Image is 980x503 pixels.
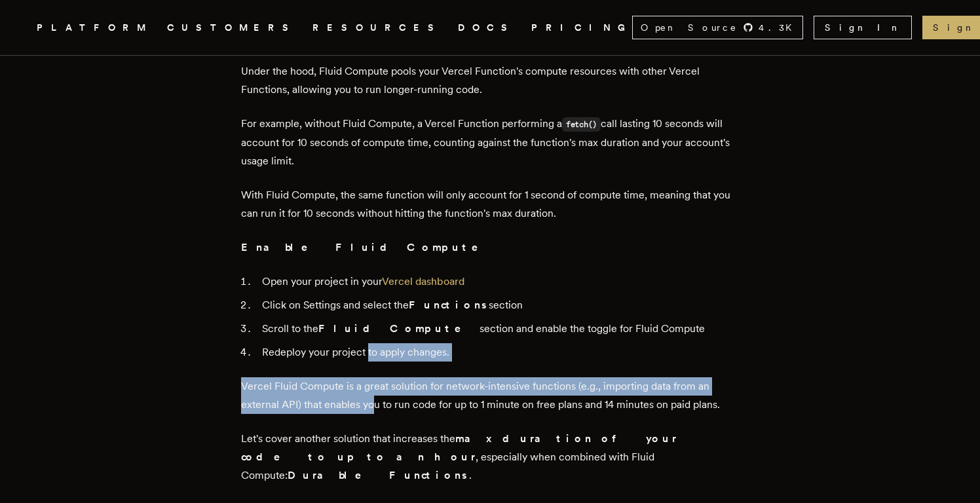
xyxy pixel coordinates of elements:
[241,241,497,253] strong: Enable Fluid Compute
[641,21,738,34] span: Open Source
[258,343,739,362] li: Redeploy your project to apply changes.
[37,20,151,36] button: PLATFORM
[258,320,739,338] li: Scroll to the section and enable the toggle for Fluid Compute
[241,186,739,223] p: With Fluid Compute, the same function will only account for 1 second of compute time, meaning tha...
[288,469,469,481] strong: Durable Functions
[167,20,297,36] a: CUSTOMERS
[814,16,912,39] a: Sign In
[318,322,480,335] strong: Fluid Compute
[241,62,739,99] p: Under the hood, Fluid Compute pools your Vercel Function's compute resources with other Vercel Fu...
[759,21,800,34] span: 4.3 K
[409,299,489,311] strong: Functions
[382,275,464,288] a: Vercel dashboard
[241,432,677,463] strong: max duration of your code to up to an hour
[531,20,632,36] a: PRICING
[241,115,739,170] p: For example, without Fluid Compute, a Vercel Function performing a call lasting 10 seconds will a...
[258,296,739,314] li: Click on Settings and select the section
[241,430,739,485] p: Let's cover another solution that increases the , especially when combined with Fluid Compute: .
[458,20,516,36] a: DOCS
[241,377,739,414] p: Vercel Fluid Compute is a great solution for network-intensive functions (e.g., importing data fr...
[258,272,739,291] li: Open your project in your
[312,20,442,36] button: RESOURCES
[562,117,601,132] code: fetch()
